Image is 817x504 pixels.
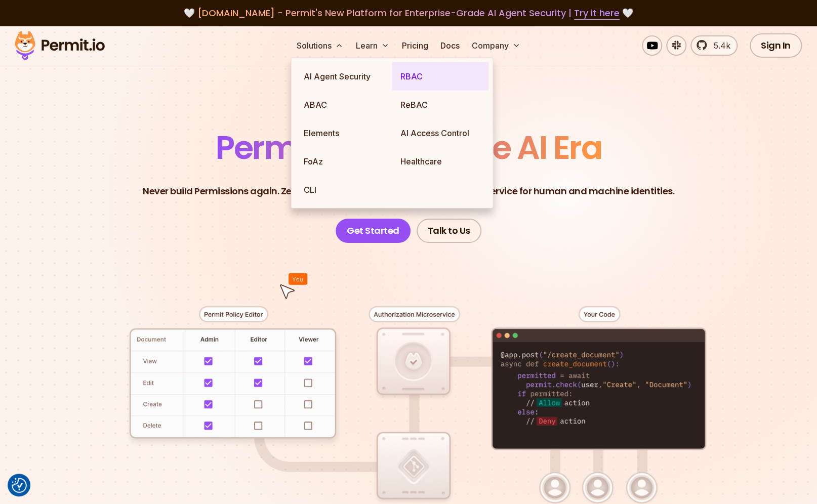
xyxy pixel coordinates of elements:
[690,35,738,56] a: 5.4k
[750,33,802,58] a: Sign In
[216,125,601,170] span: Permissions for The AI Era
[392,62,488,91] a: RBAC
[295,62,392,91] a: AI Agent Security
[574,7,620,20] a: Try it here
[24,6,793,20] div: 🤍 🤍
[351,35,393,56] button: Learn
[295,91,392,119] a: ABAC
[10,28,109,63] img: Permit logo
[295,119,392,147] a: Elements
[417,219,481,243] a: Talk to Us
[12,478,27,493] img: Revisit consent button
[12,478,27,493] button: Consent Preferences
[467,35,524,56] button: Company
[436,35,463,56] a: Docs
[336,219,411,243] a: Get Started
[392,147,488,176] a: Healthcare
[143,184,674,198] p: Never build Permissions again. Zero-latency fine-grained authorization as a service for human and...
[392,91,488,119] a: ReBAC
[295,176,392,204] a: CLI
[392,119,488,147] a: AI Access Control
[295,147,392,176] a: FoAz
[708,39,730,52] span: 5.4k
[397,35,432,56] a: Pricing
[197,7,620,19] span: [DOMAIN_NAME] - Permit's New Platform for Enterprise-Grade AI Agent Security |
[292,35,347,56] button: Solutions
